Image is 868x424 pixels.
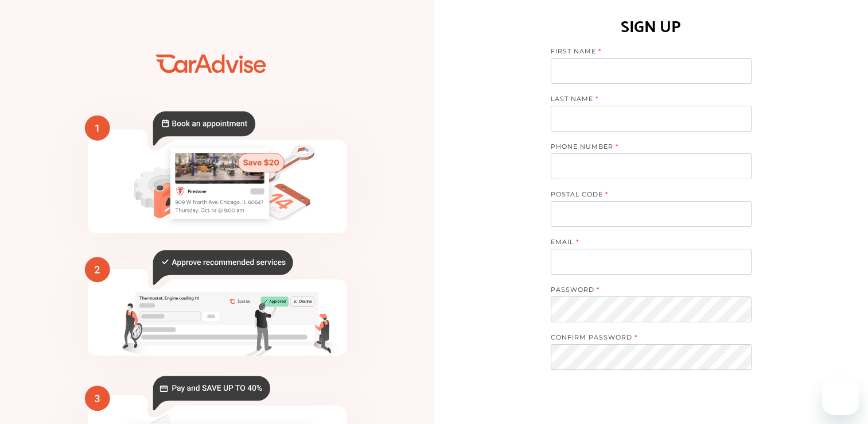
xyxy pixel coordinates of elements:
[551,47,740,58] label: FIRST NAME
[551,95,740,106] label: LAST NAME
[621,11,681,38] h1: SIGN UP
[551,286,740,296] label: PASSWORD
[551,238,740,249] label: EMAIL
[822,378,859,415] iframe: Button to launch messaging window
[551,333,740,344] label: CONFIRM PASSWORD
[551,190,740,201] label: POSTAL CODE
[551,142,740,153] label: PHONE NUMBER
